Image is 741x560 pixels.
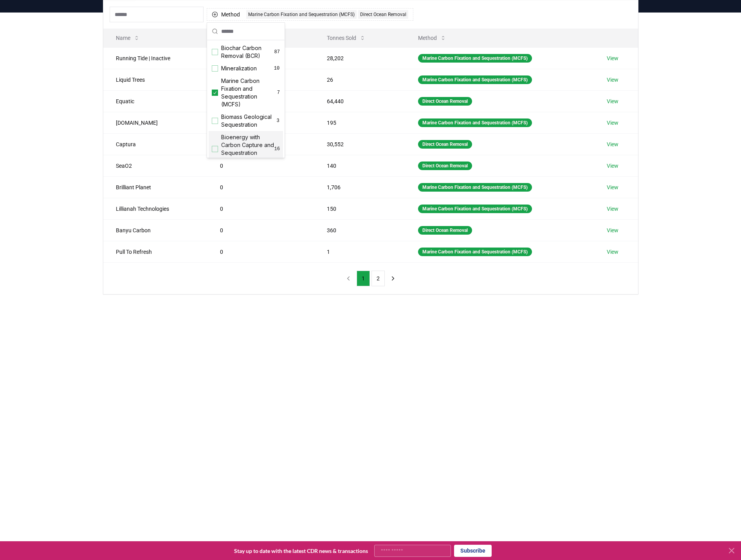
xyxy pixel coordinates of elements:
[314,176,405,198] td: 1,706
[607,162,618,170] a: View
[418,75,532,84] div: Marine Carbon Fixation and Sequestration (MCFS)
[418,118,532,127] div: Marine Carbon Fixation and Sequestration (MCFS)
[314,112,405,133] td: 195
[314,155,405,176] td: 140
[103,198,207,219] td: Lillianah Technologies
[314,90,405,112] td: 64,440
[358,10,408,19] div: Direct Ocean Removal
[221,44,274,60] span: Biochar Carbon Removal (BCR)
[276,118,280,124] span: 3
[371,271,385,286] button: 2
[314,133,405,155] td: 30,552
[103,90,207,112] td: Equatic
[418,226,472,235] div: Direct Ocean Removal
[607,248,618,256] a: View
[103,176,207,198] td: Brilliant Planet
[314,219,405,241] td: 360
[418,97,472,106] div: Direct Ocean Removal
[418,183,532,192] div: Marine Carbon Fixation and Sequestration (MCFS)
[314,69,405,90] td: 26
[103,69,207,90] td: Liquid Trees
[607,205,618,213] a: View
[103,241,207,262] td: Pull To Refresh
[412,30,453,46] button: Method
[207,219,314,241] td: 0
[418,248,532,256] div: Marine Carbon Fixation and Sequestration (MCFS)
[274,65,280,72] span: 10
[314,47,405,69] td: 28,202
[103,219,207,241] td: Banyu Carbon
[274,49,280,55] span: 87
[277,90,280,96] span: 7
[386,271,400,286] button: next page
[207,8,413,21] button: MethodMarine Carbon Fixation and Sequestration (MCFS)Direct Ocean Removal
[221,113,276,129] span: Biomass Geological Sequestration
[207,155,314,176] td: 0
[110,30,146,46] button: Name
[103,112,207,133] td: [DOMAIN_NAME]
[221,133,274,165] span: Bioenergy with Carbon Capture and Sequestration (BECCS)
[207,176,314,198] td: 0
[418,162,472,170] div: Direct Ocean Removal
[357,271,370,286] button: 1
[207,198,314,219] td: 0
[607,183,618,191] a: View
[103,133,207,155] td: Captura
[221,65,257,72] span: Mineralization
[418,140,472,149] div: Direct Ocean Removal
[314,198,405,219] td: 150
[418,54,532,63] div: Marine Carbon Fixation and Sequestration (MCFS)
[607,97,618,105] a: View
[607,226,618,234] a: View
[607,54,618,62] a: View
[103,155,207,176] td: SeaO2
[607,140,618,148] a: View
[607,76,618,84] a: View
[246,10,357,19] div: Marine Carbon Fixation and Sequestration (MCFS)
[207,241,314,262] td: 0
[321,30,372,46] button: Tonnes Sold
[274,146,280,152] span: 16
[103,47,207,69] td: Running Tide | Inactive
[314,241,405,262] td: 1
[607,119,618,127] a: View
[418,205,532,213] div: Marine Carbon Fixation and Sequestration (MCFS)
[221,77,277,108] span: Marine Carbon Fixation and Sequestration (MCFS)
